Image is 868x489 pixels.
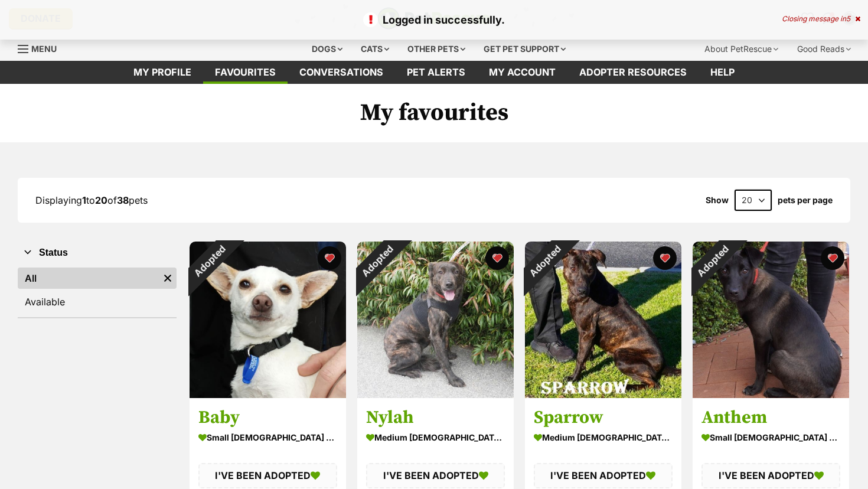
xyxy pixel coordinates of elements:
img: Nylah [357,242,514,398]
div: Adopted [342,226,412,296]
div: Good Reads [789,37,859,61]
a: Adopter resources [567,61,699,84]
strong: 20 [95,194,107,206]
h3: Sparrow [534,407,673,429]
a: Adopted [693,389,849,400]
div: Cats [353,37,397,61]
div: I'VE BEEN ADOPTED [534,464,673,488]
a: Available [18,291,177,312]
img: Anthem [693,242,849,398]
div: I'VE BEEN ADOPTED [198,464,337,488]
span: Menu [31,44,57,54]
div: Adopted [677,226,748,296]
div: small [DEMOGRAPHIC_DATA] Dog [701,429,840,446]
div: I'VE BEEN ADOPTED [701,464,840,488]
a: Adopted [357,389,514,400]
a: All [18,268,159,289]
button: Status [18,245,177,260]
a: Menu [18,37,65,58]
a: Remove filter [159,268,177,289]
div: Adopted [510,226,580,296]
a: Help [699,61,746,84]
img: Baby [190,242,346,398]
div: Get pet support [475,37,574,61]
a: Adopted [190,389,346,400]
button: favourite [653,246,677,270]
div: Other pets [399,37,474,61]
h3: Nylah [366,407,505,429]
div: small [DEMOGRAPHIC_DATA] Dog [198,429,337,446]
div: I'VE BEEN ADOPTED [366,464,505,488]
div: Dogs [304,37,351,61]
div: medium [DEMOGRAPHIC_DATA] Dog [534,429,673,446]
a: conversations [288,61,395,84]
a: Pet alerts [395,61,477,84]
strong: 38 [117,194,129,206]
span: Show [706,195,729,205]
a: My profile [122,61,203,84]
button: favourite [485,246,509,270]
a: Favourites [203,61,288,84]
img: Sparrow [525,242,681,398]
div: Status [18,265,177,317]
label: pets per page [778,195,833,205]
button: favourite [821,246,844,270]
strong: 1 [82,194,86,206]
span: Displaying to of pets [35,194,148,206]
button: favourite [318,246,341,270]
div: Adopted [174,226,244,296]
a: My account [477,61,567,84]
a: Adopted [525,389,681,400]
h3: Anthem [701,407,840,429]
div: About PetRescue [696,37,787,61]
div: medium [DEMOGRAPHIC_DATA] Dog [366,429,505,446]
h3: Baby [198,407,337,429]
